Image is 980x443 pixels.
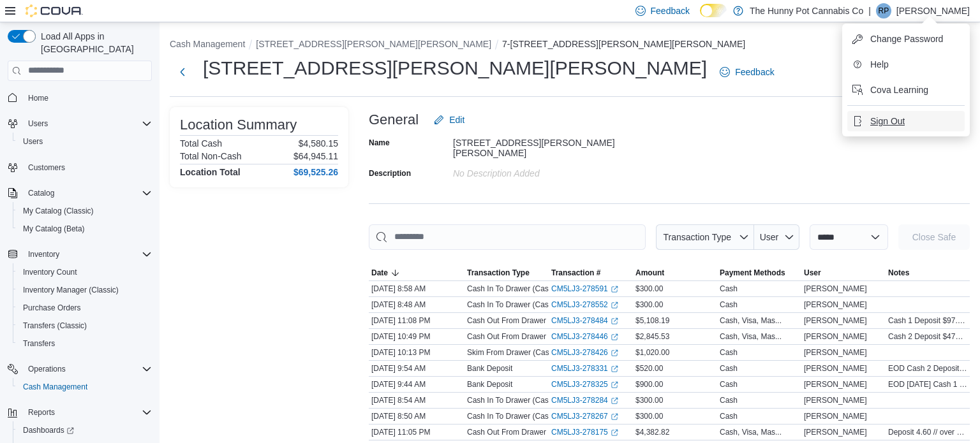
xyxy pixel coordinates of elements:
span: Load All Apps in [GEOGRAPHIC_DATA] [36,30,152,55]
svg: External link [611,365,618,373]
h6: Total Cash [180,138,222,149]
span: Home [23,90,152,106]
span: Purchase Orders [18,300,152,316]
nav: An example of EuiBreadcrumbs [170,38,970,53]
span: Cova Learning [870,84,928,96]
button: Reports [3,403,157,421]
span: Operations [28,364,66,374]
a: My Catalog (Classic) [18,203,99,219]
span: Sign Out [870,115,905,127]
div: [DATE] 8:50 AM [369,409,464,424]
span: Amount [635,268,664,278]
svg: External link [611,349,618,357]
span: Cash 1 Deposit $97.05 (+0.59) [888,316,967,326]
span: $900.00 [635,379,663,389]
button: Transaction Type [464,265,549,280]
span: Close Safe [912,231,956,243]
p: Cash In To Drawer (Cash 2) [467,284,562,294]
a: CM5LJ3-278446External link [551,331,618,342]
span: [PERSON_NAME] [804,427,867,437]
span: Reports [23,405,152,420]
span: Inventory Manager (Classic) [18,282,152,298]
span: $1,020.00 [635,347,669,358]
a: CM5LJ3-278552External link [551,300,618,310]
button: Inventory Manager (Classic) [13,281,157,299]
p: | [868,3,871,18]
p: Cash Out From Drawer (Cash 1) [467,427,577,437]
span: Transfers (Classic) [18,318,152,333]
a: Home [23,91,54,106]
div: [DATE] 9:54 AM [369,361,464,376]
a: Transfers (Classic) [18,318,92,333]
span: Transfers (Classic) [23,321,87,331]
p: $64,945.11 [293,151,338,161]
span: Feedback [735,66,774,78]
button: Next [170,59,195,85]
a: CM5LJ3-278175External link [551,427,618,437]
span: My Catalog (Classic) [18,203,152,219]
div: [DATE] 10:49 PM [369,329,464,344]
button: Help [847,54,965,75]
button: Cash Management [170,39,245,49]
button: Transaction Type [656,224,754,250]
svg: External link [611,413,618,421]
a: My Catalog (Beta) [18,221,90,236]
span: Transaction # [551,268,600,278]
h6: Total Non-Cash [180,151,242,161]
p: Cash In To Drawer (Cash 2) [467,395,562,405]
span: Users [23,116,152,131]
a: CM5LJ3-278325External link [551,379,618,389]
span: [PERSON_NAME] [804,379,867,389]
span: Purchase Orders [23,303,81,313]
button: Close Safe [898,224,970,250]
span: [PERSON_NAME] [804,363,867,374]
button: Transfers [13,335,157,352]
span: My Catalog (Classic) [23,206,94,216]
span: Help [870,58,889,71]
div: Cash [720,284,738,294]
a: Inventory Count [18,265,82,280]
button: 7-[STREET_ADDRESS][PERSON_NAME][PERSON_NAME] [502,39,745,49]
span: Reports [28,407,55,418]
a: CM5LJ3-278484External link [551,316,618,326]
button: User [801,265,886,280]
a: CM5LJ3-278331External link [551,363,618,374]
span: $520.00 [635,363,663,374]
div: [DATE] 9:44 AM [369,377,464,392]
button: Reports [23,405,60,420]
span: Inventory Manager (Classic) [23,285,119,295]
span: Dashboards [23,425,74,435]
button: Home [3,89,157,107]
svg: External link [611,397,618,405]
span: $300.00 [635,284,663,294]
span: Cash 2 Deposit $478.75 (-0.25) [888,331,967,342]
span: Date [371,268,388,278]
button: Amount [633,265,717,280]
span: [PERSON_NAME] [804,347,867,358]
span: $5,108.19 [635,316,669,326]
span: [PERSON_NAME] [804,395,867,405]
div: Roger Pease [876,3,891,18]
h4: $69,525.26 [293,167,338,177]
div: [STREET_ADDRESS][PERSON_NAME][PERSON_NAME] [453,133,624,158]
span: Customers [23,159,152,175]
input: Dark Mode [700,4,727,17]
p: Cash In To Drawer (Cash 1) [467,300,562,310]
p: $4,580.15 [299,138,338,149]
span: [PERSON_NAME] [804,331,867,342]
h3: Location Summary [180,117,297,133]
button: Users [3,115,157,133]
svg: External link [611,429,618,437]
button: My Catalog (Classic) [13,202,157,220]
p: Cash Out From Drawer (Cash 1) [467,316,577,326]
button: Inventory [3,245,157,263]
span: $300.00 [635,395,663,405]
span: Customers [28,163,65,173]
p: The Hunny Pot Cannabis Co [750,3,863,18]
p: Cash Out From Drawer (Cash 2) [467,331,577,342]
span: $300.00 [635,300,663,310]
div: Cash, Visa, Mas... [720,427,782,437]
p: Skim From Drawer (Cash 1) [467,347,562,358]
div: [DATE] 8:58 AM [369,281,464,296]
span: Notes [888,268,909,278]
